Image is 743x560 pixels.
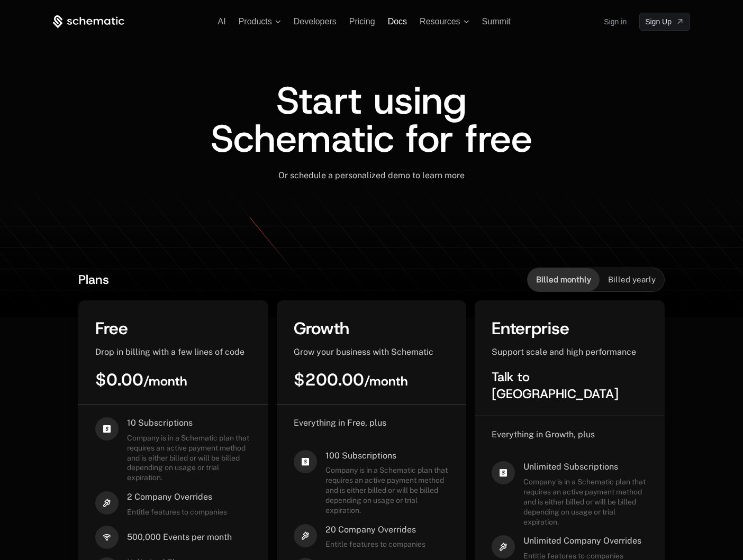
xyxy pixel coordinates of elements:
span: 10 Subscriptions [127,417,251,429]
span: Resources [420,17,460,26]
span: $200.00 [294,369,408,391]
a: Summit [482,17,511,26]
a: Pricing [349,17,375,26]
span: Growth [294,317,349,339]
i: hammer [294,524,317,547]
span: Billed monthly [536,274,591,285]
span: Entitle features to companies [127,507,227,517]
i: cashapp [294,450,317,473]
i: cashapp [95,417,119,440]
i: hammer [492,535,515,558]
span: Unlimited Subscriptions [523,461,648,473]
a: Sign in [604,13,627,30]
span: Plans [78,271,109,288]
i: hammer [95,491,119,515]
i: signal [95,526,119,549]
span: 100 Subscriptions [325,450,450,462]
span: Free [95,317,128,339]
span: Entitle features to companies [325,539,425,549]
span: Enterprise [492,317,569,339]
span: Everything in Growth, plus [492,429,595,439]
span: Support scale and high performance [492,347,636,357]
span: Billed yearly [608,274,656,285]
span: Unlimited Company Overrides [523,535,641,547]
a: Docs [388,17,407,26]
span: Talk to [GEOGRAPHIC_DATA] [492,369,619,402]
span: Sign Up [645,16,672,27]
sub: / month [143,373,187,390]
span: Or schedule a personalized demo to learn more [278,170,465,180]
span: 500,000 Events per month [127,531,232,543]
span: Drop in billing with a few lines of code [95,347,244,357]
span: Company is in a Schematic plan that requires an active payment method and is either billed or wil... [325,465,450,515]
a: Developers [294,17,337,26]
span: Company is in a Schematic plan that requires an active payment method and is either billed or wil... [523,477,648,527]
span: Start using Schematic for free [211,75,532,164]
span: Company is in a Schematic plan that requires an active payment method and is either billed or wil... [127,433,251,483]
a: [object Object] [639,13,690,31]
i: cashapp [492,461,515,484]
span: Grow your business with Schematic [294,347,433,357]
span: 2 Company Overrides [127,491,227,503]
span: $0.00 [95,369,187,391]
span: Everything in Free, plus [294,418,386,428]
span: Products [239,17,272,26]
sub: / month [364,373,408,390]
span: 20 Company Overrides [325,524,425,536]
a: AI [218,17,226,26]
